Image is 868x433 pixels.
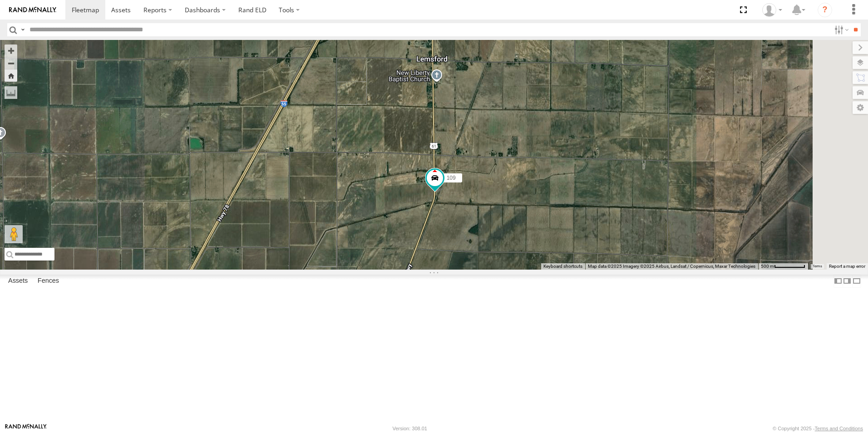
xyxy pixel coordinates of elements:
a: Terms and Conditions [815,426,863,431]
button: Zoom in [5,44,17,57]
span: 500 m [761,264,774,269]
label: Dock Summary Table to the Right [843,275,852,288]
a: Report a map error [829,264,865,269]
div: © Copyright 2025 - [773,426,863,431]
button: Map Scale: 500 m per 65 pixels [758,263,808,270]
label: Dock Summary Table to the Left [833,275,843,288]
div: Craig King [759,3,785,17]
a: Terms (opens in new tab) [813,265,822,268]
i: ? [818,3,832,17]
label: Map Settings [853,101,868,114]
a: Visit our Website [5,424,47,433]
button: Keyboard shortcuts [543,263,582,270]
label: Fences [33,275,64,287]
label: Hide Summary Table [852,275,861,288]
span: 109 [447,175,456,182]
button: Drag Pegman onto the map to open Street View [5,225,23,243]
label: Assets [4,275,32,287]
div: Version: 308.01 [393,426,427,431]
span: Map data ©2025 Imagery ©2025 Airbus, Landsat / Copernicus, Maxar Technologies [588,264,755,269]
label: Search Filter Options [831,23,850,36]
img: rand-logo.svg [9,7,56,13]
label: Search Query [19,23,26,36]
button: Zoom Home [5,69,17,82]
button: Zoom out [5,57,17,69]
label: Measure [5,86,17,99]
